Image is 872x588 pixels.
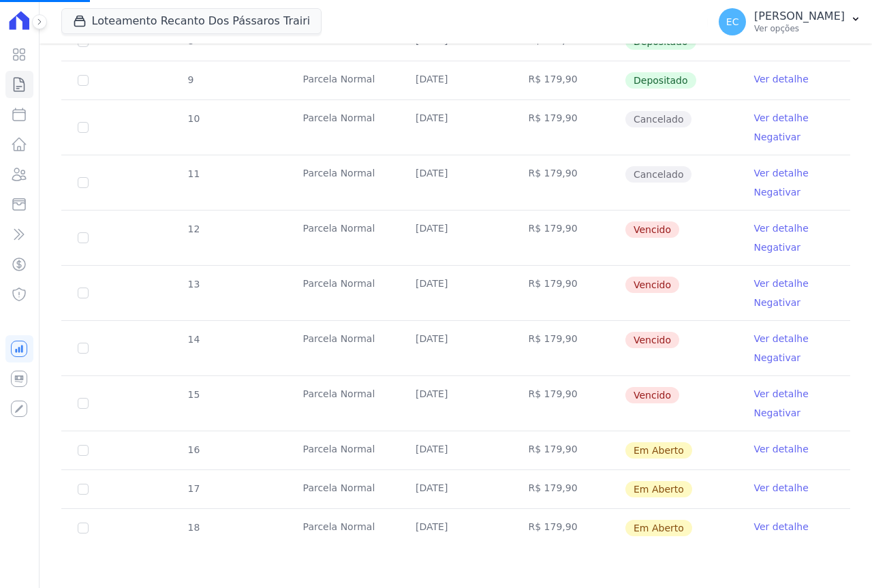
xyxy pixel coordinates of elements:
td: Parcela Normal [287,100,399,155]
td: Parcela Normal [287,509,399,547]
td: Parcela Normal [287,155,399,210]
td: R$ 179,90 [512,321,625,375]
td: R$ 179,90 [512,266,625,320]
span: 11 [187,168,200,179]
a: Negativar [754,131,801,142]
span: Vencido [625,387,679,403]
a: Negativar [754,407,801,418]
a: Ver detalhe [754,166,809,180]
a: Negativar [754,242,801,253]
a: Ver detalhe [754,72,809,86]
td: R$ 179,90 [512,470,625,508]
span: 10 [187,113,200,124]
td: R$ 179,90 [512,61,625,99]
button: Loteamento Recanto Dos Pássaros Trairi [61,8,322,34]
a: Negativar [754,297,801,308]
span: 18 [187,522,200,533]
span: Vencido [625,277,679,293]
a: Negativar [754,187,801,198]
td: [DATE] [399,321,512,375]
span: EC [726,17,739,27]
input: default [78,445,89,456]
span: Em Aberto [625,481,692,497]
input: default [78,232,89,243]
a: Ver detalhe [754,520,809,533]
span: 12 [187,223,200,234]
td: R$ 179,90 [512,155,625,210]
span: Em Aberto [625,442,692,459]
a: Ver detalhe [754,481,809,495]
span: 9 [187,74,194,85]
span: Vencido [625,332,679,348]
td: R$ 179,90 [512,211,625,265]
input: default [78,398,89,409]
span: 14 [187,334,200,345]
a: Ver detalhe [754,332,809,345]
td: [DATE] [399,61,512,99]
td: [DATE] [399,470,512,508]
td: Parcela Normal [287,470,399,508]
button: EC [PERSON_NAME] Ver opções [708,3,872,41]
a: Ver detalhe [754,387,809,401]
input: default [78,343,89,354]
input: Só é possível selecionar pagamentos em aberto [78,75,89,86]
td: [DATE] [399,431,512,469]
a: Ver detalhe [754,277,809,290]
td: [DATE] [399,155,512,210]
span: 17 [187,483,200,494]
a: Ver detalhe [754,111,809,125]
td: [DATE] [399,266,512,320]
td: Parcela Normal [287,376,399,431]
td: Parcela Normal [287,266,399,320]
span: Cancelado [625,166,691,183]
a: Ver detalhe [754,442,809,456]
td: Parcela Normal [287,61,399,99]
td: Parcela Normal [287,431,399,469]
td: R$ 179,90 [512,431,625,469]
p: [PERSON_NAME] [754,10,845,23]
td: Parcela Normal [287,321,399,375]
p: Ver opções [754,23,845,34]
td: Parcela Normal [287,211,399,265]
a: Ver detalhe [754,221,809,235]
td: [DATE] [399,376,512,431]
span: Em Aberto [625,520,692,536]
td: R$ 179,90 [512,100,625,155]
span: Vencido [625,221,679,238]
input: default [78,288,89,298]
a: Negativar [754,352,801,363]
td: [DATE] [399,509,512,547]
input: Só é possível selecionar pagamentos em aberto [78,122,89,133]
span: 16 [187,444,200,455]
td: [DATE] [399,211,512,265]
input: Só é possível selecionar pagamentos em aberto [78,177,89,188]
span: Depositado [625,72,696,89]
span: Cancelado [625,111,691,127]
span: 13 [187,279,200,290]
span: 15 [187,389,200,400]
input: default [78,484,89,495]
td: [DATE] [399,100,512,155]
input: default [78,523,89,533]
td: R$ 179,90 [512,376,625,431]
td: R$ 179,90 [512,509,625,547]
